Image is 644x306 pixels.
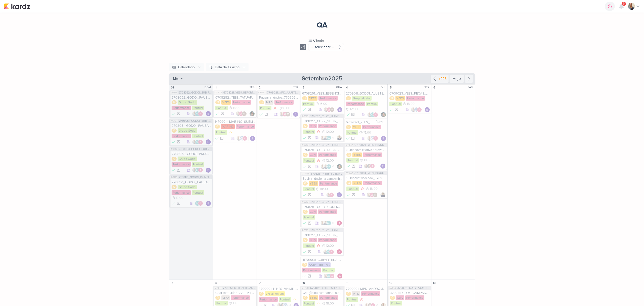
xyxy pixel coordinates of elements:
div: Performance [274,100,294,105]
div: 14709011_MAR INC_SUBLIME JARDINS_SUBIR PEÇAS META [215,120,255,124]
div: Performance [362,125,381,129]
img: Levy Pessoa [380,192,385,197]
div: Grupo Godoi [178,185,197,189]
div: Pontual [346,187,359,191]
div: Aline Gimenez Graciano [326,221,331,226]
div: Responsável: Levy Pessoa [337,135,342,140]
div: Pontual [303,158,315,163]
div: FEITO [259,112,263,117]
div: FEITO [303,164,307,169]
div: Cury [309,209,317,214]
div: Performance [363,181,382,185]
div: 3708251_CURY_SUBIR_CRIATIVOS_META [303,119,342,123]
div: 6708282_YEES_TATUAPÉ_AJUSTE_SEGMENTAÇÃO_META_ADS [215,96,255,100]
span: 2708051_GODOI_SUBIR_CONTEUDO_SOCIAL_EM_PERFORMANCE_AB [179,119,212,122]
div: Pontual [302,102,314,106]
div: 2 [257,85,262,90]
img: Nelito Junior [381,112,386,117]
span: CT1576 [214,91,222,94]
div: YEES [352,181,362,185]
div: Arquivado [177,202,180,205]
div: TER [293,85,300,89]
div: YEES [352,152,362,157]
div: Aline Gimenez Graciano [370,112,375,117]
div: Arquivado [395,108,398,111]
div: SEG [250,85,256,89]
span: 6708261_YEES_BUENA_VISTA_CLUB_SUBIR_VÍDEO_META_ADS [311,172,343,175]
div: Performance [172,162,191,167]
img: Iara Santos [367,192,372,197]
div: FEITO [215,111,219,116]
div: Colaboradores: Iara Santos, Aline Gimenez Graciano, Alessandra Gomes [192,111,204,116]
div: Performance [172,134,191,138]
div: Colaboradores: Iara Santos, Levy Pessoa, Aline Gimenez Graciano, Alessandra Gomes [320,164,335,169]
span: 12:00 [350,107,358,111]
div: FEITO [302,107,306,112]
div: 2708121_GODOI_PAUSAR_CAMPANHA_ENEM_VITAL [172,180,211,184]
div: Aline Gimenez Graciano [195,201,200,206]
button: Calendário [169,63,204,71]
div: Colaboradores: Iara Santos, Alessandra Gomes, Isabella Machado Guimarães [367,192,379,197]
span: 6709024_YEES_PARQUE_BUENA_VISTA_NOVA_CAMPANHA_TEASER_META [354,144,386,146]
span: AG713 [170,148,178,150]
div: Pontual [346,130,358,135]
div: Responsável: Eduardo Quaresma [380,164,385,169]
div: 6709023_YEES_PEÇAS_PERFORMANCE_ANIMADO_ESSÊNCIA CAMPOLIM [389,91,430,96]
img: Iara Santos [367,136,372,141]
div: Q [389,96,394,100]
div: Responsável: Eduardo Quaresma [206,168,211,173]
div: Pontual [192,162,204,167]
span: AG810 [301,115,309,118]
div: Performance [363,152,382,157]
div: Subir criativo vídeo_6709024_YEES_PARQUE_BUENA_VISTA_NOVA_CAMPANHA_TEASER_META [346,176,386,180]
div: Q [303,153,308,157]
img: Nelito Junior [250,111,255,116]
div: Calendário [178,65,195,70]
div: Cliente [313,38,344,43]
span: 3708251_CURY_PLANEJAMENTO_DIA"C"_SP [310,201,343,203]
span: 18:00 [283,106,290,110]
span: AG713 [170,176,178,179]
p: IM [331,109,333,111]
img: Eduardo Quaresma [206,139,211,144]
div: Pontual [303,215,315,220]
img: Iara Santos [236,136,241,141]
div: Colaboradores: Iara Santos, Caroline Traven De Andrade, Alessandra Gomes [236,136,249,141]
div: Arquivado [220,137,223,140]
div: MPD [265,100,273,105]
span: 3708251_CURY_PLANEJAMENTO_DIA"C"_SP [310,144,343,146]
div: Colaboradores: Iara Santos, Alessandra Gomes, Isabella Machado Guimarães [324,107,336,112]
img: Alessandra Gomes [373,112,378,117]
div: Arquivado [308,165,311,168]
div: Performance [236,124,255,129]
span: 18:00 [233,106,240,110]
img: Iara Santos [279,112,284,117]
div: Responsável: Nelito Junior [337,164,342,169]
img: Eduardo Quaresma [381,136,386,141]
div: Colaboradores: Iara Santos, Caroline Traven De Andrade, Alessandra Gomes [411,107,423,112]
img: Iara Santos [628,3,635,10]
div: 2708053_GODOI_PAUSAR_ANUNCIO_VITAL [172,152,211,156]
div: Isabella Machado Guimarães [330,107,335,112]
div: Responsável: Eduardo Quaresma [250,136,255,141]
div: 5 [388,85,393,90]
div: FEITO [172,201,176,206]
div: FEITO [303,192,307,197]
img: Alessandra Gomes [329,192,334,197]
img: Iara Santos [192,139,197,144]
div: Colaboradores: Iara Santos, Aline Gimenez Graciano, Alessandra Gomes [192,139,204,144]
img: Eduardo Quaresma [206,111,211,116]
span: 12:00 [326,159,334,162]
div: Colaboradores: Iara Santos, Alessandra Gomes [326,192,335,197]
div: SAB [468,85,474,89]
span: CT1647 [345,144,353,146]
div: 3708251_CURY_SUBIR_CRIATIVOS_TIKTOK [303,148,342,152]
div: Q [259,100,264,104]
div: Arquivado [351,137,354,140]
img: Alessandra Gomes [198,168,203,173]
div: FEITO [346,164,350,169]
img: Alessandra Gomes [198,201,203,206]
span: 16:00 [319,102,327,106]
div: QUI [381,85,387,89]
img: Alessandra Gomes [239,111,244,116]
